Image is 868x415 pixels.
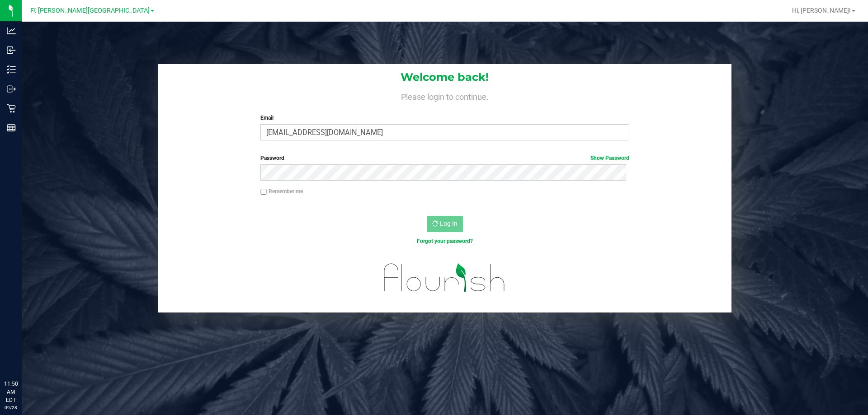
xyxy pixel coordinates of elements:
[260,155,284,161] span: Password
[260,187,303,196] label: Remember me
[373,255,516,301] img: flourish_logo.svg
[7,46,16,55] inline-svg: Inbound
[30,7,150,14] span: Ft [PERSON_NAME][GEOGRAPHIC_DATA]
[260,114,629,122] label: Email
[7,26,16,35] inline-svg: Analytics
[417,238,473,244] a: Forgot your password?
[440,220,458,227] span: Log In
[7,123,16,132] inline-svg: Reports
[427,216,463,232] button: Log In
[158,71,731,83] h1: Welcome back!
[4,404,18,411] p: 09/28
[4,380,18,404] p: 11:50 AM EDT
[7,84,16,93] inline-svg: Outbound
[792,7,851,14] span: Hi, [PERSON_NAME]!
[7,104,16,113] inline-svg: Retail
[590,155,629,161] a: Show Password
[7,65,16,74] inline-svg: Inventory
[260,189,267,195] input: Remember me
[158,90,731,101] h4: Please login to continue.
